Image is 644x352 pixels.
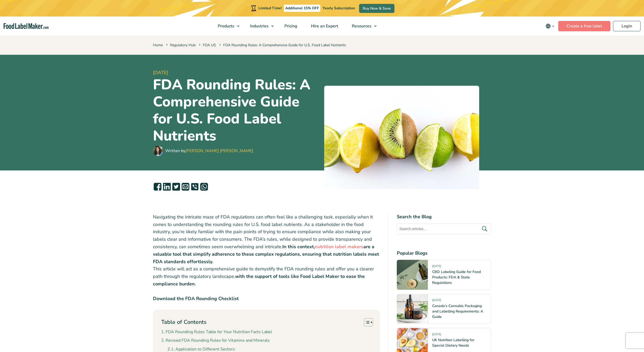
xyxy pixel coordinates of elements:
[216,23,235,29] span: Products
[397,223,491,234] input: Search articles...
[161,337,270,344] a: Revised FDA Rounding Rules for Vitamins and Minerals
[558,21,610,31] a: Create a free label
[315,244,363,250] a: nutrition label makers
[153,213,380,288] p: Navigating the intricate maze of FDA regulations can often feel like a challenging task, especial...
[432,303,483,319] a: Canada’s Cannabis Packaging and Labelling Requirements: A Guide
[397,213,491,220] h4: Search the Blog
[283,23,298,29] span: Pricing
[185,148,253,154] a: [PERSON_NAME] [PERSON_NAME]
[170,43,196,48] a: Regulatory Hub
[243,17,276,36] a: Industries
[345,17,379,36] a: Resources
[304,17,344,36] a: Hire an Expert
[153,295,239,302] strong: Download the FDA Rounding Checklist
[432,269,481,285] a: CBD Labeling Guide for Food Products: FDA & State Regulations
[153,146,163,156] img: Maria Abi Hanna - Food Label Maker
[432,264,441,270] span: [DATE]
[165,148,253,154] div: Written by
[432,298,441,304] span: [DATE]
[153,76,320,144] h1: FDA Rounding Rules: A Comprehensive Guide for U.S. Food Label Nutrients
[432,332,441,338] span: [DATE]
[153,244,379,265] strong: are a valuable tool that simplify adherence to these complex regulations, ensuring that nutrition...
[284,5,320,12] span: Additional 15% OFF
[153,43,163,48] a: Home
[323,6,355,11] span: Yearly Subscription
[359,4,394,13] a: Buy Now & Save
[153,273,365,287] strong: with the support of tools like Food Label Maker to ease the compliance burden.
[218,43,346,48] span: FDA Rounding Rules: A Comprehensive Guide for U.S. Food Label Nutrients
[282,244,315,250] strong: In this context,
[397,250,491,257] h4: Popular Blogs
[432,338,474,348] a: UK Nutrition Labelling for Special Dietary Needs
[258,6,282,11] span: Limited Time!
[350,23,372,29] span: Resources
[211,17,242,36] a: Products
[203,43,216,48] a: FDA US
[613,21,641,31] a: Login
[278,17,303,36] a: Pricing
[309,23,339,29] span: Hire an Expert
[161,318,206,326] p: Table of Contents
[161,329,272,335] a: FDA Rounding Rules Table for Your Nutrition Facts Label
[153,69,320,76] span: [DATE]
[360,318,372,327] a: Toggle Table of Content
[249,23,269,29] span: Industries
